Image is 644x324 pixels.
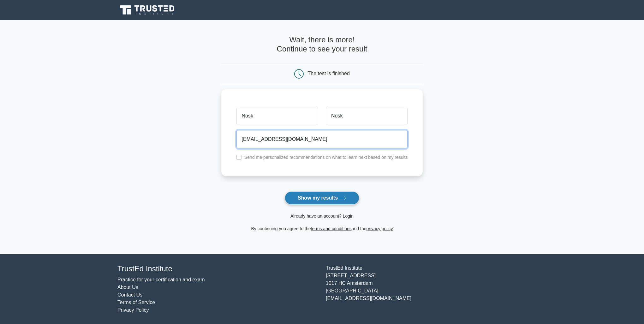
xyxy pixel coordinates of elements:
h4: TrustEd Institute [117,264,318,273]
input: Email [236,130,408,148]
div: By continuing you agree to the and the [218,225,427,232]
a: About Us [117,285,138,290]
input: First name [236,107,318,125]
input: Last name [326,107,408,125]
label: Send me personalized recommendations on what to learn next based on my results [244,155,408,160]
h4: Wait, there is more! Continue to see your result [221,35,423,54]
a: Practice for your certification and exam [117,277,205,282]
a: terms and conditions [311,226,352,231]
a: Contact Us [117,292,142,297]
a: privacy policy [367,226,393,231]
a: Already have an account? Login [290,213,354,219]
div: TrustEd Institute [STREET_ADDRESS] 1017 HC Amsterdam [GEOGRAPHIC_DATA] [EMAIL_ADDRESS][DOMAIN_NAME] [322,264,530,314]
a: Privacy Policy [117,307,149,313]
button: Show my results [285,191,359,205]
a: Terms of Service [117,300,155,305]
div: The test is finished [308,71,350,76]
